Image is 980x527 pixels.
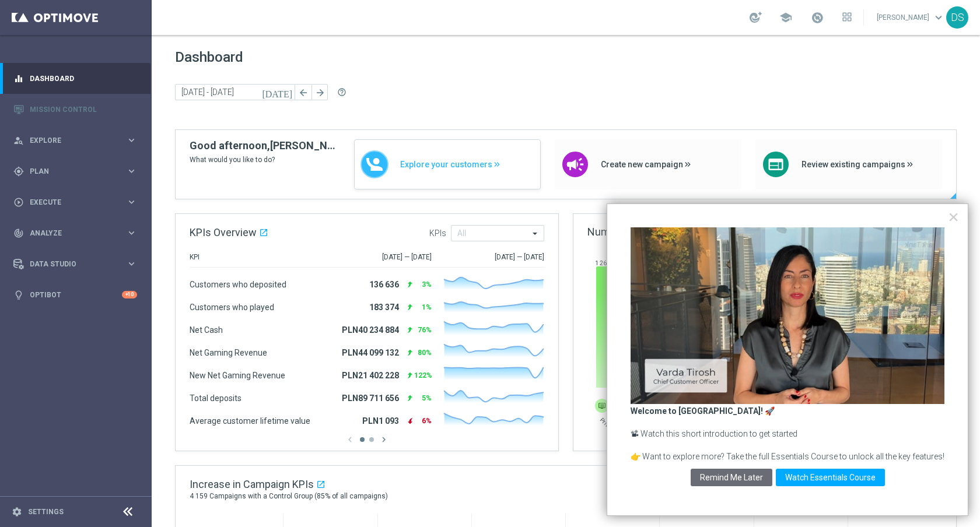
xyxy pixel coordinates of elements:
[30,279,122,310] a: Optibot
[631,428,944,440] p: 📽 Watch this short introduction to get started
[13,197,126,208] div: Execute
[13,197,24,208] i: play_circle_outline
[13,94,137,125] div: Mission Control
[30,94,137,125] a: Mission Control
[126,258,137,269] i: keyboard_arrow_right
[946,6,968,29] div: DS
[13,135,24,146] i: person_search
[631,451,944,463] p: 👉 Want to explore more? Take the full Essentials Course to unlock all the key features!
[12,507,22,517] i: settings
[28,508,64,515] a: Settings
[30,137,126,144] span: Explore
[30,63,137,94] a: Dashboard
[30,230,126,237] span: Analyze
[948,208,959,226] button: Close
[13,63,137,94] div: Dashboard
[13,135,126,146] div: Explore
[126,196,137,208] i: keyboard_arrow_right
[126,135,137,146] i: keyboard_arrow_right
[631,227,944,404] iframe: Welcome to Optimove!
[126,227,137,238] i: keyboard_arrow_right
[13,228,126,238] div: Analyze
[779,11,792,24] span: school
[13,228,24,238] i: track_changes
[932,11,945,24] span: keyboard_arrow_down
[13,73,24,84] i: equalizer
[13,166,24,177] i: gps_fixed
[631,406,775,416] strong: Welcome to [GEOGRAPHIC_DATA]! 🚀
[876,9,946,26] a: [PERSON_NAME]
[122,291,137,298] div: +10
[30,199,126,206] span: Execute
[776,469,885,486] button: Watch Essentials Course
[13,279,137,310] div: Optibot
[30,168,126,175] span: Plan
[13,290,24,300] i: lightbulb
[691,469,772,486] button: Remind Me Later
[126,166,137,177] i: keyboard_arrow_right
[13,259,126,269] div: Data Studio
[13,166,126,177] div: Plan
[30,261,126,268] span: Data Studio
